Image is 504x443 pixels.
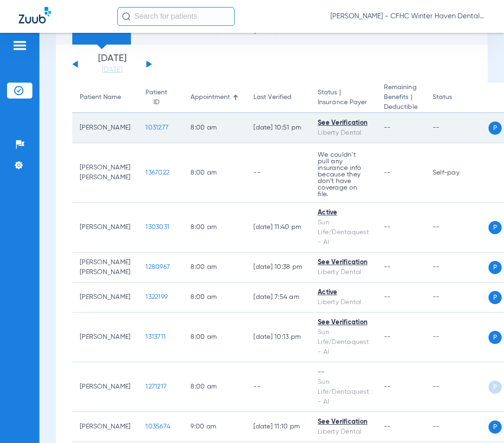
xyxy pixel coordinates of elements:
input: Search for patients [117,7,235,26]
td: [DATE] 10:13 PM [246,313,310,362]
p: We couldn’t pull any insurance info because they don’t have coverage on file. [318,152,369,198]
td: 8:00 AM [183,252,246,283]
a: [DATE] [84,65,140,75]
td: Self-pay [425,143,489,203]
div: Sun Life/Dentaquest - AI [318,377,369,407]
div: Appointment [191,92,230,102]
div: Liberty Dental [318,128,369,138]
span: Deductible [384,102,418,112]
div: See Verification [318,118,369,128]
td: [PERSON_NAME] [72,283,138,313]
td: [DATE] 10:38 PM [246,252,310,283]
iframe: Chat Widget [457,398,504,443]
div: Patient Name [80,92,130,102]
span: -- [384,124,391,131]
td: 8:00 AM [183,313,246,362]
td: 8:00 AM [183,143,246,203]
img: hamburger-icon [12,40,27,51]
span: P [489,331,502,344]
td: [DATE] 7:54 AM [246,283,310,313]
div: See Verification [318,258,369,267]
td: 8:00 AM [183,203,246,252]
div: See Verification [318,417,369,427]
td: [DATE] 10:51 PM [246,113,310,143]
div: Last Verified [253,92,303,102]
div: Sun Life/Dentaquest - AI [318,328,369,357]
span: P [489,381,502,394]
td: [PERSON_NAME] [72,203,138,252]
td: -- [425,203,489,252]
div: Active [318,208,369,218]
td: -- [246,143,310,203]
span: 1031277 [145,124,168,131]
td: -- [425,412,489,442]
td: [PERSON_NAME] [72,412,138,442]
span: 1313711 [145,334,166,340]
span: P [489,291,502,304]
td: 8:00 AM [183,113,246,143]
span: -- [384,423,391,430]
span: P [489,221,502,234]
td: 9:00 AM [183,412,246,442]
td: [PERSON_NAME] [PERSON_NAME] [72,143,138,203]
td: -- [425,362,489,412]
img: Zuub Logo [19,7,51,23]
img: Search Icon [122,12,130,21]
td: -- [425,252,489,283]
div: See Verification [318,318,369,328]
div: Sun Life/Dentaquest - AI [318,218,369,247]
span: 1035674 [145,423,170,430]
div: Liberty Dental [318,427,369,437]
td: [DATE] 11:40 PM [246,203,310,252]
td: 8:00 AM [183,283,246,313]
td: [DATE] 11:10 PM [246,412,310,442]
span: Insurance Payer [318,98,369,107]
td: [PERSON_NAME] [72,113,138,143]
span: 1280967 [145,264,170,270]
td: [PERSON_NAME] [PERSON_NAME] [72,252,138,283]
div: Patient ID [145,88,167,107]
th: Remaining Benefits | [376,83,425,113]
span: -- [384,383,391,390]
td: -- [425,113,489,143]
span: 1303031 [145,224,169,230]
div: Appointment [191,92,238,102]
span: -- [384,169,391,176]
span: [PERSON_NAME] - CFHC Winter Haven Dental [330,12,485,21]
span: 1367022 [145,169,169,176]
span: -- [384,334,391,340]
div: Liberty Dental [318,298,369,307]
td: 8:00 AM [183,362,246,412]
td: -- [425,313,489,362]
span: -- [384,264,391,270]
span: -- [384,224,391,230]
div: Patient Name [80,92,121,102]
td: -- [425,283,489,313]
li: [DATE] [84,54,140,75]
td: [PERSON_NAME] [72,313,138,362]
div: Liberty Dental [318,267,369,277]
span: 1271217 [145,383,167,390]
th: Status | [310,83,376,113]
div: -- [318,367,369,377]
span: -- [384,294,391,300]
div: Patient ID [145,88,176,107]
td: [PERSON_NAME] [72,362,138,412]
th: Status [425,83,489,113]
span: P [489,122,502,135]
div: Active [318,288,369,298]
div: Last Verified [253,92,291,102]
span: P [489,261,502,274]
span: 1322199 [145,294,168,300]
td: -- [246,362,310,412]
